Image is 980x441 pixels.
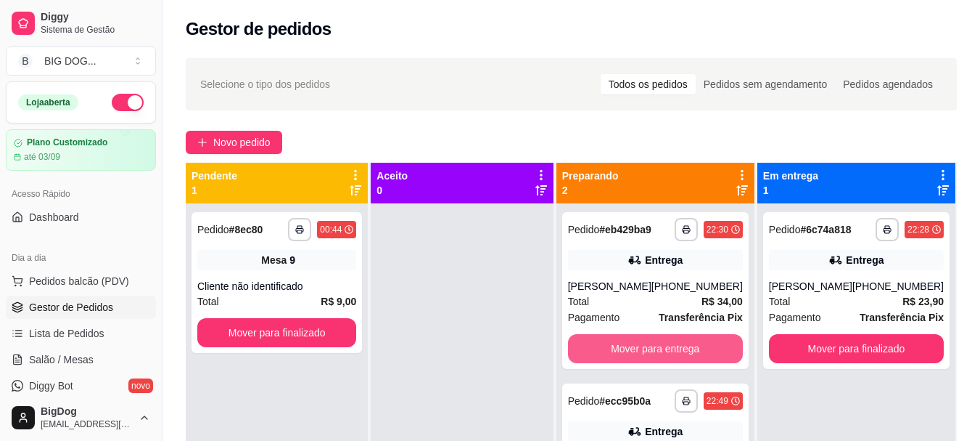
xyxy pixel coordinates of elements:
[192,183,237,198] p: 1
[707,224,728,235] div: 22:30
[197,294,219,309] span: Total
[29,379,73,393] span: Diggy Bot
[27,137,107,148] article: Plano Customizado
[852,279,944,294] div: [PHONE_NUMBER]
[568,309,620,325] span: Pagamento
[6,270,156,293] button: Pedidos balcão (PDV)
[568,279,651,294] div: [PERSON_NAME]
[769,224,801,235] span: Pedido
[197,137,207,147] span: plus
[902,296,944,307] strong: R$ 23,90
[44,54,96,68] div: BIG DOG ...
[6,296,156,319] a: Gestor de Pedidos
[376,183,408,198] p: 0
[568,294,590,309] span: Total
[601,74,696,94] div: Todos os pedidos
[769,279,852,294] div: [PERSON_NAME]
[6,206,156,229] a: Dashboard
[763,183,818,198] p: 1
[562,169,619,183] p: Preparando
[376,169,408,183] p: Aceito
[763,169,818,183] p: Em entrega
[907,224,929,235] div: 22:28
[186,17,332,41] h2: Gestor de pedidos
[645,424,683,439] div: Entrega
[835,74,941,94] div: Pedidos agendados
[645,253,683,267] div: Entrega
[6,322,156,345] a: Lista de Pedidos
[701,296,743,307] strong: R$ 34,00
[29,300,113,315] span: Gestor de Pedidos
[321,296,356,307] strong: R$ 9,00
[599,224,651,235] strong: # eb429ba9
[651,279,743,294] div: [PHONE_NUMBER]
[696,74,835,94] div: Pedidos sem agendamento
[6,46,156,76] button: Select a team
[41,418,133,430] span: [EMAIL_ADDRESS][DOMAIN_NAME]
[6,182,156,206] div: Acesso Rápido
[846,253,884,267] div: Entrega
[29,352,94,367] span: Salão / Mesas
[568,224,600,235] span: Pedido
[41,24,150,36] span: Sistema de Gestão
[197,279,356,294] div: Cliente não identificado
[197,318,356,347] button: Mover para finalizado
[200,76,330,92] span: Selecione o tipo dos pedidos
[41,405,133,418] span: BigDog
[769,309,821,325] span: Pagamento
[41,11,150,24] span: Diggy
[6,129,156,171] a: Plano Customizadoaté 03/09
[213,134,271,150] span: Novo pedido
[6,246,156,270] div: Dia a dia
[599,395,651,407] strong: # ecc95b0a
[6,348,156,371] a: Salão / Mesas
[186,131,282,154] button: Novo pedido
[18,94,78,110] div: Loja aberta
[197,224,229,235] span: Pedido
[18,54,33,68] span: B
[29,326,104,341] span: Lista de Pedidos
[289,253,295,267] div: 9
[6,6,156,41] a: DiggySistema de Gestão
[6,400,156,435] button: BigDog[EMAIL_ADDRESS][DOMAIN_NAME]
[568,334,743,363] button: Mover para entrega
[562,183,619,198] p: 2
[320,224,342,235] div: 00:44
[29,274,129,288] span: Pedidos balcão (PDV)
[568,395,600,407] span: Pedido
[192,169,237,183] p: Pendente
[112,94,144,111] button: Alterar Status
[769,294,791,309] span: Total
[659,312,743,323] strong: Transferência Pix
[29,210,79,224] span: Dashboard
[800,224,851,235] strong: # 6c74a818
[229,224,263,235] strong: # 8ec80
[24,151,60,163] article: até 03/09
[6,374,156,397] a: Diggy Botnovo
[707,395,728,407] div: 22:49
[769,334,944,363] button: Mover para finalizado
[261,253,287,267] span: Mesa
[860,312,944,323] strong: Transferência Pix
